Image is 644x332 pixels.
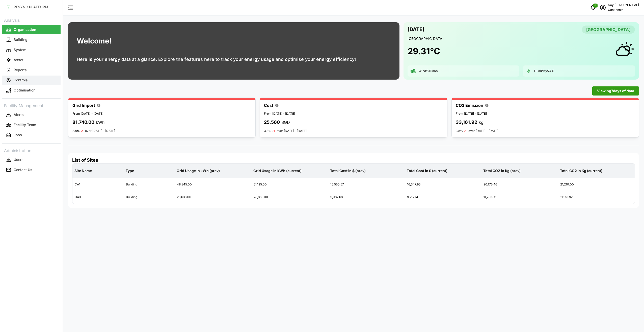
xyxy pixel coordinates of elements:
a: Users [2,155,61,165]
p: kWh [96,119,104,126]
p: Building [14,37,28,42]
p: CO2 Emission [456,102,483,109]
p: Controls [14,78,28,83]
div: CA3 [73,191,123,203]
a: Facility Team [2,120,61,130]
button: Reports [2,65,61,75]
a: Organisation [2,25,61,35]
button: Asset [2,55,61,64]
p: Total CO2 in Kg (prev) [482,164,557,177]
p: Optimisation [14,88,35,93]
button: Alerts [2,110,61,120]
p: 3.8% [264,129,271,133]
p: Facility Team [14,122,36,127]
a: Alerts [2,110,61,120]
div: 51,195.00 [252,178,328,191]
p: 3.8% [72,129,80,133]
div: CA1 [73,178,123,191]
p: Here is your energy data at a glance. Explore the features here to track your energy usage and op... [77,56,356,63]
p: From [DATE] - [DATE] [264,111,443,116]
span: Viewing 7 days of data [597,87,634,95]
div: 28,638.00 [175,191,251,203]
a: Jobs [2,130,61,140]
p: Grid Usage in kWh (current) [252,164,327,177]
p: 81,740.00 [72,119,94,126]
button: System [2,45,61,54]
p: Organisation [14,27,36,32]
div: 28,863.00 [252,191,328,203]
h1: 29.31 °C [408,46,440,57]
p: 33,161.92 [456,119,477,126]
p: From [DATE] - [DATE] [456,111,635,116]
button: Optimisation [2,86,61,95]
p: 3.8% [456,129,463,133]
a: Reports [2,65,61,75]
p: over [DATE] - [DATE] [468,129,498,133]
button: schedule [598,3,608,13]
h4: List of Sites [72,157,635,163]
div: Building [124,191,175,203]
p: Analysis [2,16,61,23]
p: kg [479,119,484,126]
button: Building [2,35,61,44]
p: Asset [14,57,23,62]
p: SGD [281,119,290,126]
div: 11,783.96 [481,191,558,203]
p: Humidity: 74 % [534,69,554,73]
a: Asset [2,55,61,65]
p: Total Cost in $ (prev) [329,164,404,177]
a: System [2,45,61,55]
a: Contact Us [2,165,61,175]
p: Continental [608,8,639,12]
button: notifications [588,3,598,13]
a: Controls [2,75,61,85]
p: Total CO2 in Kg (current) [559,164,634,177]
div: 9,212.14 [405,191,481,203]
div: 21,210.00 [558,178,634,191]
p: Total Cost in $ (current) [406,164,480,177]
p: 25,560 [264,119,280,126]
div: 48,845.00 [175,178,251,191]
p: From [DATE] - [DATE] [72,111,251,116]
p: Nay [PERSON_NAME] [608,3,639,8]
p: Contact Us [14,167,32,172]
div: 20,175.46 [481,178,558,191]
p: over [DATE] - [DATE] [85,129,115,133]
button: Controls [2,76,61,85]
p: RESYNC PLATFORM [14,5,48,10]
div: 16,347.96 [405,178,481,191]
p: [GEOGRAPHIC_DATA] [408,36,635,41]
button: Viewing7days of data [592,86,639,96]
p: Facility Management [2,102,61,109]
span: [GEOGRAPHIC_DATA] [586,26,631,33]
p: Jobs [14,132,22,137]
p: Wind: 6.61 m/s [419,69,438,73]
p: [DATE] [408,25,424,34]
div: 11,951.92 [558,191,634,203]
button: Facility Team [2,121,61,130]
span: 0 [595,4,596,7]
a: Optimisation [2,85,61,95]
p: Users [14,157,23,162]
a: Building [2,35,61,45]
div: 15,550.57 [328,178,405,191]
p: Grid Usage in kWh (prev) [176,164,250,177]
p: Type [125,164,174,177]
p: Cost [264,102,273,109]
a: RESYNC PLATFORM [2,2,61,12]
h1: Welcome! [77,36,112,46]
p: System [14,47,26,52]
button: Organisation [2,25,61,34]
p: Reports [14,67,27,73]
p: Site Name [73,164,123,177]
p: Alerts [14,112,24,117]
button: RESYNC PLATFORM [2,3,61,12]
div: Building [124,178,175,191]
p: Grid Import [72,102,95,109]
p: over [DATE] - [DATE] [277,129,307,133]
button: Jobs [2,131,61,140]
button: Contact Us [2,165,61,174]
div: 9,082.68 [328,191,405,203]
p: Administration [2,147,61,154]
button: Users [2,155,61,164]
